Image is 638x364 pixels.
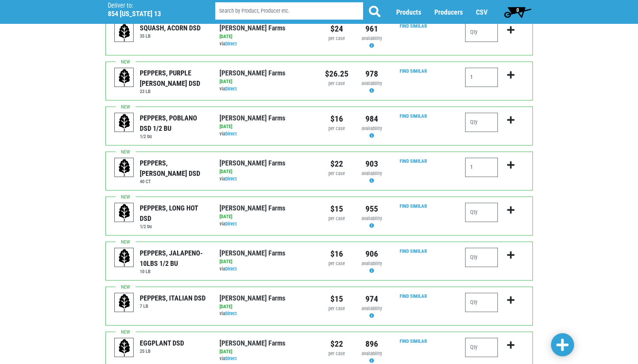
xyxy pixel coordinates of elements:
div: [DATE] [219,348,313,356]
div: PEPPERS, LONG HOT DSD [140,203,208,224]
a: [PERSON_NAME] Farms [219,204,285,212]
div: $26.25 [325,68,348,80]
div: 984 [360,113,383,125]
a: Find Similar [400,68,427,74]
div: SQUASH, ACORN DSD [140,23,201,33]
a: [PERSON_NAME] Farms [219,249,285,257]
div: via [219,85,313,93]
div: [DATE] [219,33,313,40]
div: per case [325,170,348,177]
div: per case [325,125,348,132]
div: PEPPERS, PURPLE [PERSON_NAME] DSD [140,68,208,88]
h6: 7 LB [140,303,206,309]
a: Direct [225,356,237,361]
div: per case [325,80,348,87]
img: placeholder-variety-43d6402dacf2d531de610a020419775a.svg [115,113,134,132]
a: [PERSON_NAME] Farms [219,294,285,302]
input: Qty [465,338,498,357]
input: Qty [465,248,498,267]
h6: 35 LB [140,33,201,39]
a: Products [396,8,421,16]
div: PEPPERS, JALAPENO- 10LBS 1/2 BU [140,248,208,269]
input: Qty [465,23,498,42]
div: [DATE] [219,213,313,220]
div: [DATE] [219,258,313,265]
h6: 10 LB [140,269,208,274]
div: PEPPERS, ITALIAN DSD [140,293,206,303]
div: 896 [360,338,383,350]
div: $22 [325,338,348,350]
h6: 1/2 bu [140,224,208,229]
div: via [219,355,313,362]
div: 903 [360,158,383,170]
div: $24 [325,23,348,35]
div: PEPPERS, POBLANO DSD 1/2 BU [140,113,208,134]
img: placeholder-variety-43d6402dacf2d531de610a020419775a.svg [115,338,134,357]
span: availability [362,125,382,131]
div: via [219,220,313,228]
div: 974 [360,293,383,305]
div: 955 [360,203,383,215]
a: 0 [501,4,535,20]
div: 906 [360,248,383,260]
span: availability [362,351,382,356]
img: placeholder-variety-43d6402dacf2d531de610a020419775a.svg [115,23,134,42]
div: 978 [360,68,383,80]
div: via [219,265,313,273]
span: availability [362,35,382,41]
input: Qty [465,203,498,222]
div: $22 [325,158,348,170]
a: [PERSON_NAME] Farms [219,114,285,122]
h6: 40 CT [140,179,208,184]
img: placeholder-variety-43d6402dacf2d531de610a020419775a.svg [115,203,134,222]
div: EGGPLANT DSD [140,338,184,348]
div: via [219,175,313,183]
div: [DATE] [219,303,313,311]
input: Search by Product, Producer etc. [215,2,363,20]
a: [PERSON_NAME] Farms [219,69,285,77]
span: 0 [516,7,519,13]
img: placeholder-variety-43d6402dacf2d531de610a020419775a.svg [115,68,134,87]
div: $15 [325,293,348,305]
a: Direct [225,41,237,47]
div: PEPPERS, [PERSON_NAME] DSD [140,158,208,179]
a: Direct [225,86,237,92]
img: placeholder-variety-43d6402dacf2d531de610a020419775a.svg [115,158,134,177]
div: via [219,310,313,317]
span: availability [362,170,382,176]
a: Direct [225,221,237,227]
div: [DATE] [219,168,313,175]
h6: 25 LB [140,348,184,354]
h5: 854 [US_STATE] 13 [108,10,196,18]
div: per case [325,305,348,312]
img: placeholder-variety-43d6402dacf2d531de610a020419775a.svg [115,248,134,267]
input: Qty [465,68,498,87]
input: Qty [465,158,498,177]
div: $16 [325,248,348,260]
div: via [219,130,313,138]
div: $16 [325,113,348,125]
div: per case [325,215,348,222]
a: Find Similar [400,158,427,164]
input: Qty [465,113,498,132]
div: [DATE] [219,78,313,85]
h6: 23 LB [140,88,208,94]
div: [DATE] [219,123,313,130]
a: Direct [225,131,237,137]
h6: 1/2 bu [140,134,208,139]
a: Find Similar [400,248,427,254]
a: [PERSON_NAME] Farms [219,24,285,32]
a: Find Similar [400,23,427,29]
a: Direct [225,266,237,272]
a: Direct [225,176,237,182]
span: availability [362,306,382,311]
div: per case [325,350,348,357]
a: Find Similar [400,293,427,299]
span: availability [362,215,382,221]
img: placeholder-variety-43d6402dacf2d531de610a020419775a.svg [115,293,134,312]
a: Find Similar [400,338,427,344]
input: Qty [465,293,498,312]
div: 961 [360,23,383,35]
span: availability [362,260,382,266]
